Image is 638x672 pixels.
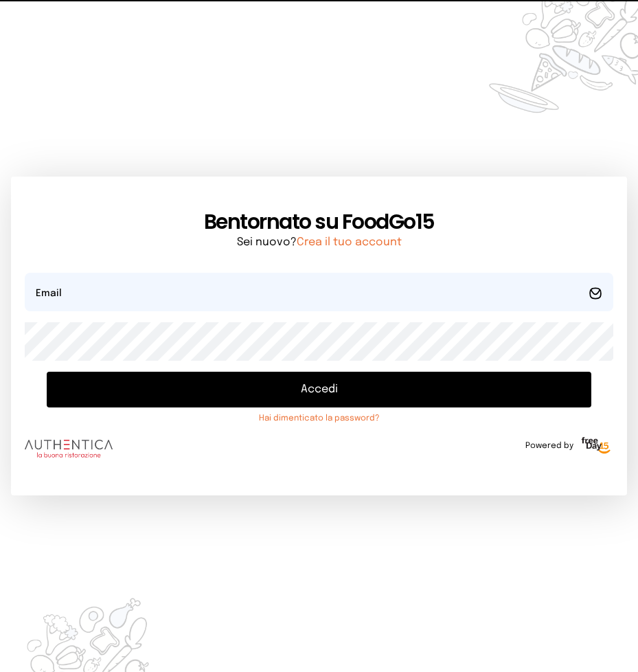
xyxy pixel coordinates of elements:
p: Sei nuovo? [25,234,613,251]
a: Hai dimenticato la password? [47,413,591,424]
img: logo.8f33a47.png [25,440,113,458]
button: Accedi [47,372,591,407]
h1: Bentornato su FoodGo15 [25,210,613,234]
a: Crea il tuo account [297,236,402,248]
img: logo-freeday.3e08031.png [579,435,613,457]
span: Powered by [525,440,573,451]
